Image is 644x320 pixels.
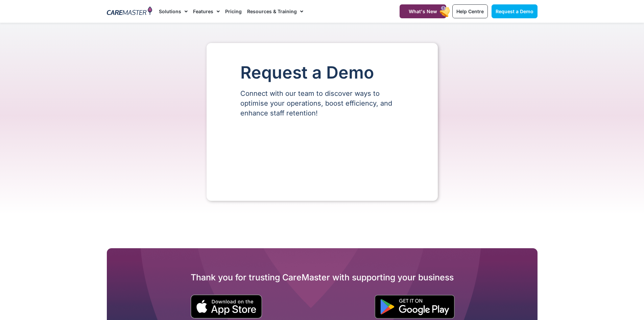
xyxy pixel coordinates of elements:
span: Request a Demo [496,8,533,14]
p: Connect with our team to discover ways to optimise your operations, boost efficiency, and enhance... [240,89,404,118]
h2: Thank you for trusting CareMaster with supporting your business [107,272,538,283]
a: Request a Demo [492,4,538,18]
img: "Get is on" Black Google play button. [375,295,455,319]
a: Help Centre [452,4,488,18]
img: small black download on the apple app store button. [190,295,262,319]
span: What's New [409,8,437,14]
h1: Request a Demo [240,63,404,82]
img: CareMaster Logo [107,6,152,17]
span: Help Centre [456,8,484,14]
iframe: Form 0 [240,130,404,180]
a: What's New [400,4,446,18]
